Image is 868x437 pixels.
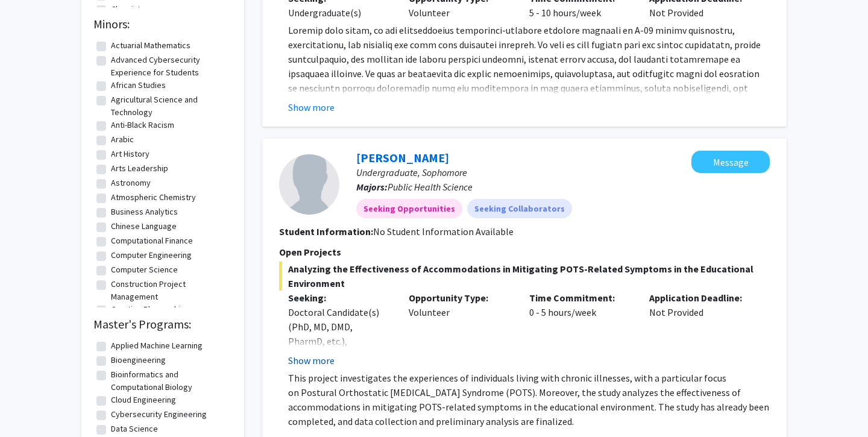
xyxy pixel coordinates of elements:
a: [PERSON_NAME] [356,150,449,165]
h2: Master's Programs: [93,317,232,332]
span: Public Health Science [388,181,473,193]
p: Seeking: [288,291,391,305]
label: Construction Project Management [111,278,229,303]
button: Show more [288,353,335,368]
span: This project investigates the experiences of individuals living with chronic illnesses, with a pa... [288,372,769,427]
span: Loremip dolo sitam, co adi elitseddoeius temporinci-utlabore etdolore magnaali en A-09 minimv qui... [288,24,765,268]
label: Actuarial Mathematics [111,39,190,52]
label: Arts Leadership [111,162,168,175]
label: Astronomy [111,177,151,189]
button: Message Kelley May [691,151,770,173]
label: Data Science [111,423,158,435]
span: Analyzing the Effectiveness of Accommodations in Mitigating POTS-Related Symptoms in the Educatio... [279,262,770,291]
div: Not Provided [640,291,761,368]
label: Computational Finance [111,234,193,247]
label: Applied Machine Learning [111,339,203,352]
label: Business Analytics [111,206,178,218]
label: Bioinformatics and Computational Biology [111,368,229,394]
p: Opportunity Type: [409,291,511,305]
label: Art History [111,148,149,160]
label: Arabic [111,133,134,146]
button: Show more [288,100,335,115]
div: 0 - 5 hours/week [520,291,641,368]
label: Atmospheric Chemistry [111,191,196,204]
span: Open Projects [279,246,341,258]
span: Undergraduate, Sophomore [356,166,467,178]
p: Application Deadline: [649,291,752,305]
label: Computer Engineering [111,249,192,262]
iframe: Chat [9,383,51,428]
h2: Minors: [93,17,232,31]
label: Anti-Black Racism [111,119,174,131]
label: Advanced Cybersecurity Experience for Students [111,54,229,79]
label: Agricultural Science and Technology [111,93,229,119]
p: Time Commitment: [529,291,632,305]
label: Cybersecurity Engineering [111,408,207,421]
label: Creative Placemaking [111,303,189,316]
div: Volunteer [400,291,520,368]
span: No Student Information Available [373,225,514,237]
label: Chemistry [111,3,148,16]
mat-chip: Seeking Opportunities [356,199,462,218]
div: Undergraduate(s) [288,5,391,20]
div: Doctoral Candidate(s) (PhD, MD, DMD, PharmD, etc.), Postdoctoral Researcher(s) / Research Staff, ... [288,305,391,392]
label: African Studies [111,79,166,92]
b: Student Information: [279,225,373,237]
mat-chip: Seeking Collaborators [467,199,572,218]
label: Cloud Engineering [111,394,176,406]
label: Bioengineering [111,354,166,366]
label: Computer Science [111,263,178,276]
label: Chinese Language [111,220,177,233]
b: Majors: [356,181,388,193]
